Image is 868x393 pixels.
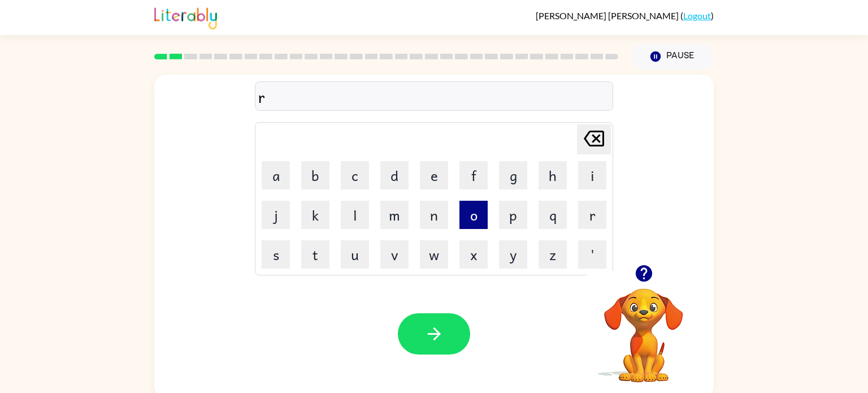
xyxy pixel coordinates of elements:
[262,201,290,229] button: j
[341,240,369,269] button: u
[578,240,606,269] button: '
[258,85,610,109] div: r
[499,161,527,189] button: g
[420,201,448,229] button: n
[420,161,448,189] button: e
[578,161,606,189] button: i
[262,240,290,269] button: s
[683,10,711,21] a: Logout
[301,240,329,269] button: t
[539,240,567,269] button: z
[499,201,527,229] button: p
[341,201,369,229] button: l
[380,240,409,269] button: v
[154,5,217,29] img: Literably
[459,201,488,229] button: o
[539,161,567,189] button: h
[420,240,448,269] button: w
[632,44,714,70] button: Pause
[536,10,680,21] span: [PERSON_NAME] [PERSON_NAME]
[536,10,714,21] div: ( )
[539,201,567,229] button: q
[380,161,409,189] button: d
[301,201,329,229] button: k
[262,161,290,189] button: a
[459,161,488,189] button: f
[499,240,527,269] button: y
[578,201,606,229] button: r
[587,271,700,384] video: Your browser must support playing .mp4 files to use Literably. Please try using another browser.
[380,201,409,229] button: m
[341,161,369,189] button: c
[459,240,488,269] button: x
[301,161,329,189] button: b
